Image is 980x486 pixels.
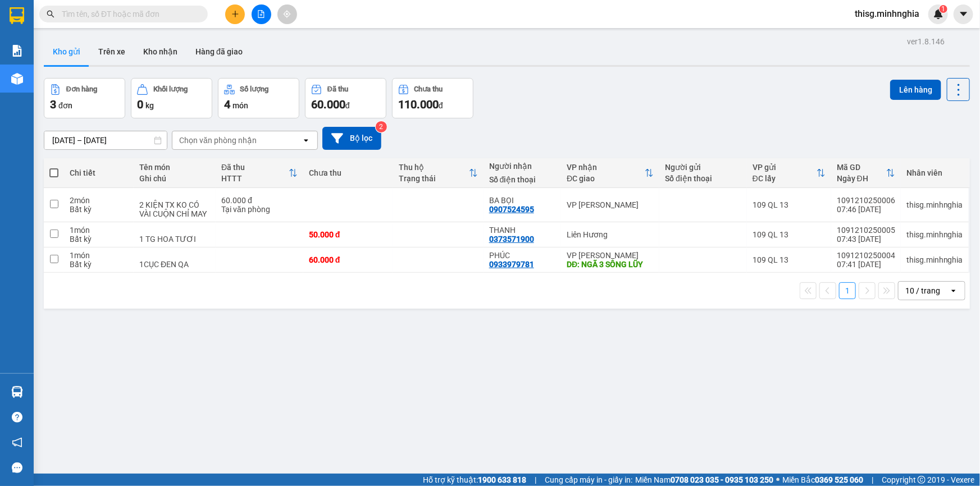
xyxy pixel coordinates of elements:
[62,8,194,20] input: Tìm tên, số ĐT hoặc mã đơn
[309,168,388,177] div: Chưa thu
[221,163,289,172] div: Đã thu
[954,4,973,24] button: caret-down
[489,162,556,171] div: Người nhận
[66,85,97,93] div: Đơn hàng
[12,462,22,473] span: message
[145,101,154,110] span: kg
[489,175,556,184] div: Số điện thoại
[423,474,526,486] span: Hỗ trợ kỹ thuật:
[949,286,958,295] svg: open
[439,101,443,110] span: đ
[221,174,289,183] div: HTTT
[139,200,210,218] div: 2 KIỆN TX KO CÓ VÀI CUỘN CHỈ MAY
[567,174,645,183] div: ĐC giao
[489,226,556,235] div: THANH
[545,474,632,486] span: Cung cấp máy in - giấy in:
[399,174,468,183] div: Trạng thái
[233,101,248,110] span: món
[489,205,534,214] div: 0907524595
[11,45,23,57] img: solution-icon
[58,101,72,110] span: đơn
[139,174,210,183] div: Ghi chú
[567,230,654,239] div: Liên Hương
[890,80,941,100] button: Lên hàng
[137,98,143,111] span: 0
[218,78,299,118] button: Số lượng4món
[70,226,128,235] div: 1 món
[224,98,230,111] span: 4
[179,135,257,146] div: Chọn văn phòng nhận
[221,205,298,214] div: Tại văn phòng
[221,196,298,205] div: 60.000 đ
[44,78,125,118] button: Đơn hàng3đơn
[815,475,863,484] strong: 0369 525 060
[186,38,252,65] button: Hàng đã giao
[399,163,468,172] div: Thu hộ
[345,101,350,110] span: đ
[665,174,741,183] div: Số điện thoại
[837,174,886,183] div: Ngày ĐH
[906,230,963,239] div: thisg.minhnghia
[414,85,443,93] div: Chưa thu
[392,78,473,118] button: Chưa thu110.000đ
[747,158,831,188] th: Toggle SortBy
[561,158,659,188] th: Toggle SortBy
[906,200,963,209] div: thisg.minhnghia
[309,230,388,239] div: 50.000 đ
[311,98,345,111] span: 60.000
[837,226,895,235] div: 1091210250005
[139,235,210,244] div: 1 TG HOA TƯƠI
[567,200,654,209] div: VP [PERSON_NAME]
[837,235,895,244] div: 07:43 [DATE]
[70,235,128,244] div: Bất kỳ
[44,131,167,149] input: Select a date range.
[50,98,56,111] span: 3
[776,478,780,482] span: ⚪️
[44,38,89,65] button: Kho gửi
[941,5,945,13] span: 1
[837,251,895,260] div: 1091210250004
[837,163,886,172] div: Mã GD
[305,78,386,118] button: Đã thu60.000đ
[837,260,895,269] div: 07:41 [DATE]
[134,38,186,65] button: Kho nhận
[376,121,387,132] sup: 2
[753,200,826,209] div: 109 QL 13
[70,205,128,214] div: Bất kỳ
[831,158,901,188] th: Toggle SortBy
[478,475,526,484] strong: 1900 633 818
[489,196,556,205] div: BA BỌI
[327,85,348,93] div: Đã thu
[907,35,945,48] div: ver 1.8.146
[12,412,22,423] span: question-circle
[283,10,291,18] span: aim
[153,85,188,93] div: Khối lượng
[322,127,381,150] button: Bộ lọc
[535,474,536,486] span: |
[933,9,943,19] img: icon-new-feature
[309,255,388,264] div: 60.000 đ
[753,163,817,172] div: VP gửi
[753,255,826,264] div: 109 QL 13
[665,163,741,172] div: Người gửi
[489,235,534,244] div: 0373571900
[70,260,128,269] div: Bất kỳ
[231,10,239,18] span: plus
[567,163,645,172] div: VP nhận
[10,7,24,24] img: logo-vxr
[839,282,856,299] button: 1
[906,255,963,264] div: thisg.minhnghia
[906,168,963,177] div: Nhân viên
[918,476,926,484] span: copyright
[940,5,947,13] sup: 1
[257,10,265,18] span: file-add
[567,260,654,269] div: DĐ: NGÃ 3 SÔNG LŨY
[782,474,863,486] span: Miền Bắc
[671,475,773,484] strong: 0708 023 035 - 0935 103 250
[11,386,23,398] img: warehouse-icon
[70,196,128,205] div: 2 món
[753,230,826,239] div: 109 QL 13
[216,158,303,188] th: Toggle SortBy
[837,205,895,214] div: 07:46 [DATE]
[70,168,128,177] div: Chi tiết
